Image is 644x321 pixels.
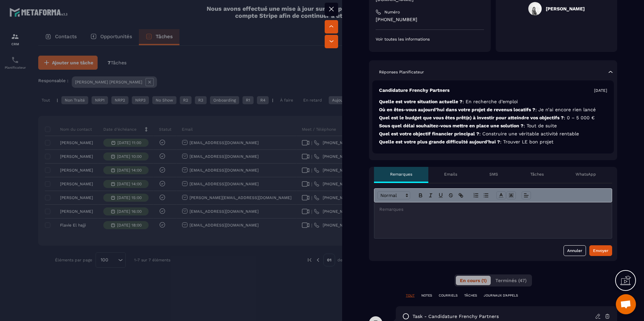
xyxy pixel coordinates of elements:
[379,87,449,93] p: Candidature Frenchy Partners
[594,88,607,93] p: [DATE]
[384,9,400,15] p: Numéro
[376,16,484,23] p: [PHONE_NUMBER]
[479,131,579,136] span: : Construire une véritable activité rentable
[379,139,607,145] p: Quelle est votre plus grande difficulté aujourd’hui ?
[376,37,484,42] p: Voir toutes les informations
[616,294,636,314] div: Ouvrir le chat
[456,276,491,285] button: En cours (1)
[463,99,518,104] span: : En recherche d’emploi
[464,293,477,298] p: TÂCHES
[390,172,412,177] p: Remarques
[564,115,595,120] span: : 0 – 5 000 €
[593,247,608,254] div: Envoyer
[444,172,457,177] p: Emails
[524,123,557,128] span: : Tout de suite
[379,123,607,129] p: Sous quel délai souhaitez-vous mettre en place une solution ?
[530,172,544,177] p: Tâches
[489,172,498,177] p: SMS
[589,245,612,256] button: Envoyer
[379,115,607,121] p: Quel est le budget que vous êtes prêt(e) à investir pour atteindre vos objectifs ?
[379,107,607,113] p: Où en êtes-vous aujourd’hui dans votre projet de revenus locatifs ?
[379,69,424,75] p: Réponses Planificateur
[576,172,596,177] p: WhatsApp
[491,276,531,285] button: Terminés (47)
[413,313,499,320] p: task - Candidature Frenchy Partners
[535,107,596,112] span: : Je n’ai encore rien lancé
[563,245,586,256] button: Annuler
[546,6,585,11] h5: [PERSON_NAME]
[500,139,553,144] span: : Trouver LE bon projet
[421,293,432,298] p: NOTES
[495,278,527,283] span: Terminés (47)
[379,99,607,105] p: Quelle est votre situation actuelle ?
[484,293,518,298] p: JOURNAUX D'APPELS
[379,131,607,137] p: Quel est votre objectif financier principal ?
[439,293,458,298] p: COURRIELS
[406,293,415,298] p: TOUT
[460,278,487,283] span: En cours (1)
